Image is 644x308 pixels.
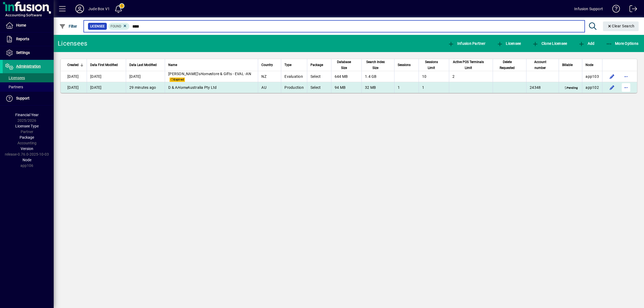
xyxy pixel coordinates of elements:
[447,39,487,48] button: Infusion Partner
[606,41,639,46] span: More Options
[562,62,579,68] div: Billable
[608,72,616,81] button: Edit
[310,62,328,68] div: Package
[71,4,88,14] button: Profile
[3,32,54,46] a: Reports
[3,82,54,91] a: Partners
[452,59,489,71] div: Active POS Terminals Limit
[603,21,639,31] button: Clear
[58,21,79,31] button: Filter
[608,1,620,19] a: Knowledge Base
[605,39,640,48] button: More Options
[284,62,304,68] div: Type
[586,62,599,68] div: Node
[419,71,449,82] td: 10
[16,96,30,100] span: Support
[61,82,87,93] td: [DATE]
[168,62,177,68] span: Name
[90,62,118,68] span: Data First Modified
[5,85,23,89] span: Partners
[261,62,278,68] div: Country
[530,59,555,71] div: Account number
[16,23,26,27] span: Home
[449,71,493,82] td: 2
[586,74,599,79] span: app103.prod.infusionbusinesssoftware.com
[284,62,291,68] span: Type
[531,39,568,48] button: Clone Licensee
[361,71,394,82] td: 1.4 GB
[58,39,87,48] div: Licensees
[67,62,79,68] span: Created
[607,24,635,28] span: Clear Search
[170,78,185,82] span: Expired
[90,62,123,68] div: Data First Modified
[87,82,126,93] td: [DATE]
[448,41,485,46] span: Infusion Partner
[111,24,121,28] span: Found
[419,82,449,93] td: 1
[365,59,386,71] span: Search Index Size
[129,62,162,68] div: Data Last Modified
[20,135,34,140] span: Package
[394,82,419,93] td: 1
[563,86,579,90] span: Pending
[574,5,603,13] div: Infusion Support
[497,41,521,46] span: Licensee
[126,71,165,82] td: [DATE]
[307,82,331,93] td: Select
[365,59,391,71] div: Search Index Size
[3,73,54,82] a: Licensees
[578,41,594,46] span: Add
[625,1,637,19] a: Logout
[90,24,105,29] span: Licensee
[261,62,273,68] span: Country
[335,59,358,71] div: Database Size
[59,24,77,28] span: Filter
[496,59,523,71] div: Delete Requested
[3,46,54,60] a: Settings
[21,146,33,151] span: Version
[331,71,361,82] td: 644 MB
[16,50,30,55] span: Settings
[108,23,130,30] mat-chip: Found Status: Found
[168,85,217,90] span: D & A Australia Pty Ltd
[126,82,165,93] td: 29 minutes ago
[622,83,630,92] button: More options
[422,59,446,71] div: Sessions Limit
[496,59,518,71] span: Delete Requested
[177,85,188,90] em: Home
[452,59,485,71] span: Active POS Terminals Limit
[586,62,593,68] span: Node
[87,71,126,82] td: [DATE]
[422,59,441,71] span: Sessions Limit
[258,71,281,82] td: NZ
[16,37,29,41] span: Reports
[23,158,31,162] span: Node
[495,39,522,48] button: Licensee
[16,64,41,68] span: Administration
[608,83,616,92] button: Edit
[530,59,551,71] span: Account number
[88,5,110,13] div: Jude Box V1
[307,71,331,82] td: Select
[67,62,83,68] div: Created
[15,124,39,128] span: Licensee Type
[281,82,307,93] td: Production
[335,59,353,71] span: Database Size
[129,62,157,68] span: Data Last Modified
[281,71,307,82] td: Evaluation
[3,19,54,32] a: Home
[331,82,361,93] td: 94 MB
[310,62,323,68] span: Package
[586,85,599,90] span: app102.prod.infusionbusinesssoftware.com
[398,62,415,68] div: Sessions
[622,72,630,81] button: More options
[200,72,210,76] em: Home
[577,39,596,48] button: Add
[168,72,251,76] span: [PERSON_NAME]'s store & Gifts - EVAL -AN
[398,62,411,68] span: Sessions
[361,82,394,93] td: 32 MB
[61,71,87,82] td: [DATE]
[3,92,54,105] a: Support
[15,113,39,117] span: Financial Year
